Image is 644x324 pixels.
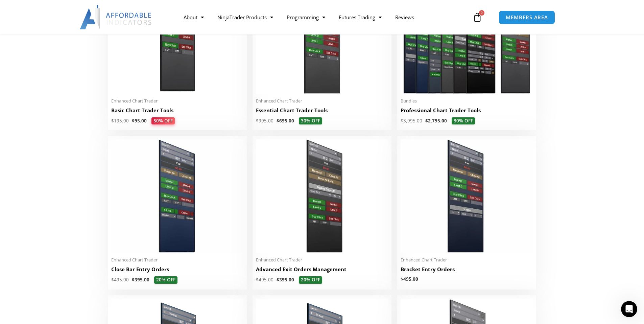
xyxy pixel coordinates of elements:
span: 0 [479,10,484,16]
bdi: 195.00 [111,118,129,124]
img: Profile image for Larry [14,11,27,24]
span: $ [401,118,403,124]
div: Recent messageProfile image for JoelHi [PERSON_NAME], Just checking in to see if you’ve had a mom... [7,91,128,126]
bdi: 995.00 [256,118,273,124]
a: Bracket Entry Orders [401,266,533,276]
a: Basic Chart Trader Tools [111,107,243,117]
bdi: 495.00 [256,277,273,283]
span: 30% OFF [452,117,475,125]
span: 30% OFF [299,117,322,125]
a: Advanced Exit Orders Management [256,266,388,276]
a: MEMBERS AREA [499,10,555,24]
bdi: 395.00 [132,277,149,283]
span: Enhanced Chart Trader [111,257,243,263]
span: Enhanced Chart Trader [401,257,533,263]
span: $ [277,277,279,283]
img: LogoAI | Affordable Indicators – NinjaTrader [80,5,152,29]
iframe: Intercom live chat [621,301,637,317]
button: Messages [68,211,135,238]
a: NinjaTrader Products [211,9,280,25]
a: Professional Chart Trader Tools [401,107,533,117]
img: Profile image for Joel [14,107,27,120]
span: MEMBERS AREA [506,15,548,20]
img: Profile image for David [26,11,40,24]
a: Essential Chart Trader Tools [256,107,388,117]
span: $ [277,118,279,124]
img: AdvancedStopLossMgmt [256,139,388,253]
div: Close [116,11,128,23]
a: About [177,9,211,25]
bdi: 3,995.00 [401,118,422,124]
span: Messages [90,228,113,233]
span: Hi [PERSON_NAME], Just checking in to see if you’ve had a moment to explore our win-win partnersh... [30,107,607,113]
p: Hi there!👋Have any questions? We're here to help! [14,48,122,83]
img: Profile image for Joel [39,11,53,24]
h2: Advanced Exit Orders Management [256,266,388,273]
span: 50% OFF [151,117,176,125]
span: Enhanced Chart Trader [256,257,388,263]
img: BracketEntryOrders [401,139,533,253]
span: $ [425,118,428,124]
nav: Menu [177,9,471,25]
a: Reviews [388,9,421,25]
h2: Essential Chart Trader Tools [256,107,388,114]
div: • Just now [71,114,93,121]
a: 🎉 Current Promotions [10,133,125,145]
span: Enhanced Chart Trader [256,98,388,104]
span: $ [401,276,403,282]
bdi: 695.00 [277,118,294,124]
span: $ [256,277,259,283]
span: $ [132,118,135,124]
span: Bundles [401,98,533,104]
h2: Basic Chart Trader Tools [111,107,243,114]
bdi: 395.00 [277,277,294,283]
bdi: 495.00 [401,276,418,282]
div: 🎉 Current Promotions [14,136,113,143]
span: $ [256,118,259,124]
div: Recent message [14,97,121,104]
bdi: 2,795.00 [425,118,447,124]
span: Home [26,228,41,233]
h2: Professional Chart Trader Tools [401,107,533,114]
h2: Bracket Entry Orders [401,266,533,273]
a: Programming [280,9,332,25]
a: 0 [462,7,492,27]
a: Futures Trading [332,9,388,25]
span: 20% OFF [154,276,177,284]
span: $ [111,118,114,124]
span: $ [111,277,114,283]
bdi: 95.00 [132,118,147,124]
span: $ [132,277,135,283]
div: Profile image for JoelHi [PERSON_NAME], Just checking in to see if you’ve had a moment to explore... [7,101,128,126]
span: Enhanced Chart Trader [111,98,243,104]
img: CloseBarOrders [111,139,243,253]
a: Close Bar Entry Orders [111,266,243,276]
div: [PERSON_NAME] [30,114,69,121]
h2: Close Bar Entry Orders [111,266,243,273]
span: 20% OFF [299,276,322,284]
bdi: 495.00 [111,277,129,283]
